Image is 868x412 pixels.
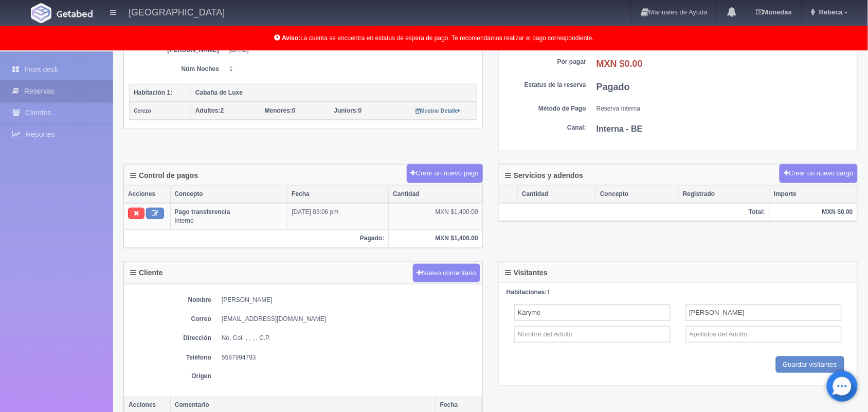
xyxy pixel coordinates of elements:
[229,65,469,74] dd: 1
[170,203,287,230] td: Interno
[287,203,389,230] td: [DATE] 03:06 pm
[222,315,477,324] dd: [EMAIL_ADDRESS][DOMAIN_NAME]
[504,81,586,89] dt: Estatus de la reserva
[686,304,842,321] input: Apellidos del Adulto
[129,372,211,381] dt: Origen
[686,326,842,343] input: Apellidos del Adulto
[415,108,460,114] small: Mostrar Detalle
[413,264,481,283] button: Nuevo comentario
[776,356,845,373] input: Guardar visitantes
[129,315,211,324] dt: Correo
[130,269,163,277] h4: Cliente
[505,172,583,180] h4: Servicios y adendos
[130,172,198,180] h4: Control de pagos
[129,334,211,343] dt: Dirección
[596,104,852,113] dd: Reserva Interna
[222,353,477,362] dd: 5587994793
[596,59,643,69] b: MXN $0.00
[770,186,857,203] th: Importe
[518,186,596,203] th: Cantidad
[195,107,221,114] strong: Adultos:
[137,65,219,74] dt: Núm Noches
[124,230,389,247] th: Pagado:
[415,107,460,114] a: Mostrar Detalle
[334,107,358,114] strong: Juniors:
[407,164,483,183] button: Crear un nuevo pago
[191,84,477,102] th: Cabaña de Luxe
[389,203,482,230] td: MXN $1,400.00
[265,107,296,114] span: 0
[596,186,679,203] th: Concepto
[770,203,857,221] th: MXN $0.00
[756,8,792,16] b: Monedas
[129,353,211,362] dt: Teléfono
[334,107,362,114] span: 0
[195,107,224,114] span: 2
[514,304,671,321] input: Nombre del Adulto
[507,289,547,296] strong: Habitaciones:
[222,334,477,343] dd: No, Col. , , , , C.P.
[389,230,482,247] th: MXN $1,400.00
[504,104,586,113] dt: Método de Pago
[389,186,482,203] th: Cantidad
[505,269,548,277] h4: Visitantes
[129,5,225,18] h4: [GEOGRAPHIC_DATA]
[222,296,477,304] dd: [PERSON_NAME]
[679,186,770,203] th: Registrado
[780,164,858,183] button: Crear un nuevo cargo
[129,296,211,304] dt: Nombre
[124,186,170,203] th: Acciones
[287,186,389,203] th: Fecha
[504,123,586,132] dt: Canal:
[57,10,93,17] img: Getabed
[134,89,172,96] b: Habitación 1:
[596,124,643,133] b: Interna - BE
[31,3,51,23] img: Getabed
[134,108,151,114] small: Cerezo
[817,8,843,16] span: Rebeca
[265,107,292,114] strong: Menores:
[596,82,630,92] b: Pagado
[175,208,230,216] b: Pago transferencia
[170,186,287,203] th: Concepto
[499,203,770,221] th: Total:
[507,288,849,297] div: 1
[514,326,671,343] input: Nombre del Adulto
[504,58,586,66] dt: Por pagar
[282,34,300,42] b: Aviso:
